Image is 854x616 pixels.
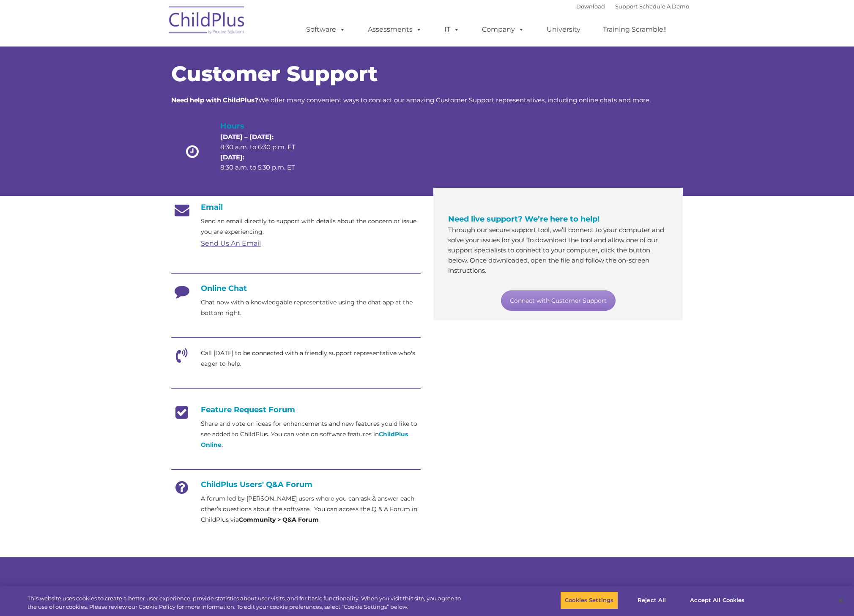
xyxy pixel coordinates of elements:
h4: Feature Request Forum [171,405,421,414]
h4: Email [171,203,421,212]
p: Chat now with a knowledgable representative using the chat app at the bottom right. [201,297,421,318]
strong: [DATE] – [DATE]: [220,133,274,141]
p: Through our secure support tool, we’ll connect to your computer and solve your issues for you! To... [448,225,668,276]
span: Customer Support [171,61,378,87]
button: Accept All Cookies [685,591,749,609]
a: Training Scramble!! [594,21,675,38]
p: Share and vote on ideas for enhancements and new features you’d like to see added to ChildPlus. Y... [201,419,421,450]
p: 8:30 a.m. to 6:30 p.m. ET 8:30 a.m. to 5:30 p.m. ET [220,132,310,172]
button: Cookies Settings [560,591,618,609]
img: ChildPlus by Procare Solutions [165,0,249,43]
p: Call [DATE] to be connected with a friendly support representative who's eager to help. [201,348,421,369]
font: | [576,3,689,10]
h4: Hours [220,120,310,132]
a: Download [576,3,605,10]
span: Need live support? We’re here to help! [448,214,599,224]
a: Assessments [359,21,430,38]
p: A forum led by [PERSON_NAME] users where you can ask & answer each other’s questions about the so... [201,493,421,525]
a: IT [436,21,468,38]
div: This website uses cookies to create a better user experience, provide statistics about user visit... [27,594,470,611]
span: We offer many convenient ways to contact our amazing Customer Support representatives, including ... [171,96,651,104]
strong: [DATE]: [220,153,244,161]
a: Software [298,21,354,38]
a: Connect with Customer Support [501,290,616,311]
button: Close [831,591,850,610]
strong: Community > Q&A Forum [239,516,319,523]
a: Schedule A Demo [639,3,689,10]
p: Send an email directly to support with details about the concern or issue you are experiencing. [201,216,421,237]
button: Reject All [625,591,678,609]
a: University [538,21,589,38]
a: Support [615,3,638,10]
a: Send Us An Email [201,239,261,247]
a: Company [474,21,533,38]
h4: ChildPlus Users' Q&A Forum [171,480,421,489]
h4: Online Chat [171,284,421,293]
strong: Need help with ChildPlus? [171,96,258,104]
